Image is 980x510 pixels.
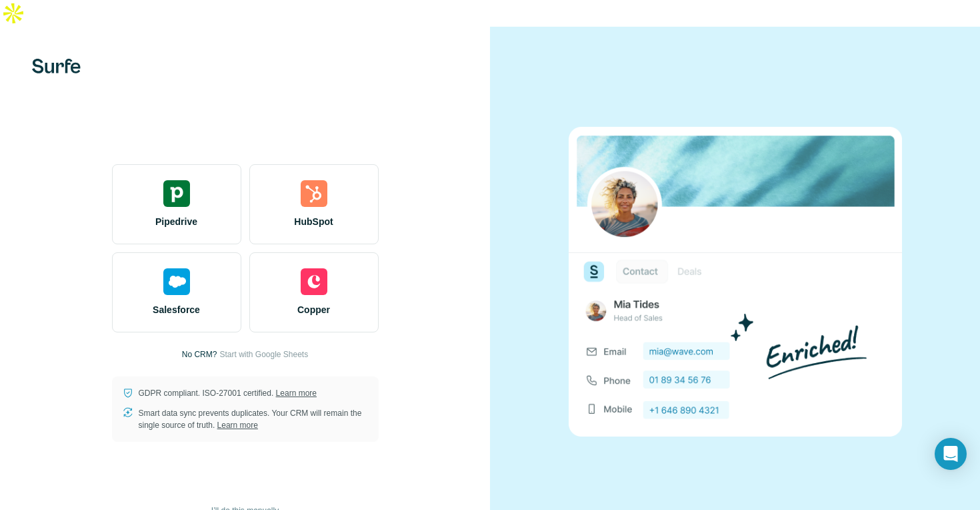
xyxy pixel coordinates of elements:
[294,215,333,228] span: HubSpot
[163,180,190,207] img: pipedrive's logo
[32,59,81,73] img: Surfe's logo
[153,303,200,316] span: Salesforce
[163,268,190,295] img: salesforce's logo
[276,389,317,398] a: Learn more
[182,348,217,360] p: No CRM?
[569,127,902,436] img: none image
[112,121,379,148] h1: Select your CRM
[297,303,330,316] span: Copper
[139,407,368,431] p: Smart data sync prevents duplicates. Your CRM will remain the single source of truth.
[301,180,327,207] img: hubspot's logo
[217,421,258,430] a: Learn more
[155,215,197,228] span: Pipedrive
[301,268,327,295] img: copper's logo
[935,438,967,470] div: Open Intercom Messenger
[139,387,317,399] p: GDPR compliant. ISO-27001 certified.
[219,348,308,360] button: Start with Google Sheets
